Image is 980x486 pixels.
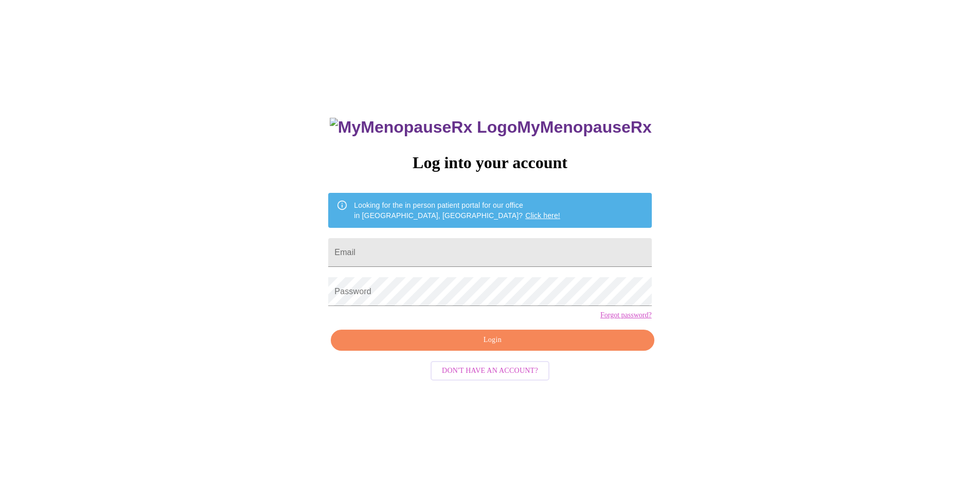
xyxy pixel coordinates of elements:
[442,365,538,377] span: Don't have an account?
[525,211,560,220] a: Click here!
[328,153,651,172] h3: Log into your account
[428,365,552,374] a: Don't have an account?
[600,311,652,319] a: Forgot password?
[431,361,549,381] button: Don't have an account?
[331,330,654,351] button: Login
[343,334,642,347] span: Login
[354,196,560,225] div: Looking for the in person patient portal for our office in [GEOGRAPHIC_DATA], [GEOGRAPHIC_DATA]?
[330,118,652,137] h3: MyMenopauseRx
[330,118,517,137] img: MyMenopauseRx Logo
